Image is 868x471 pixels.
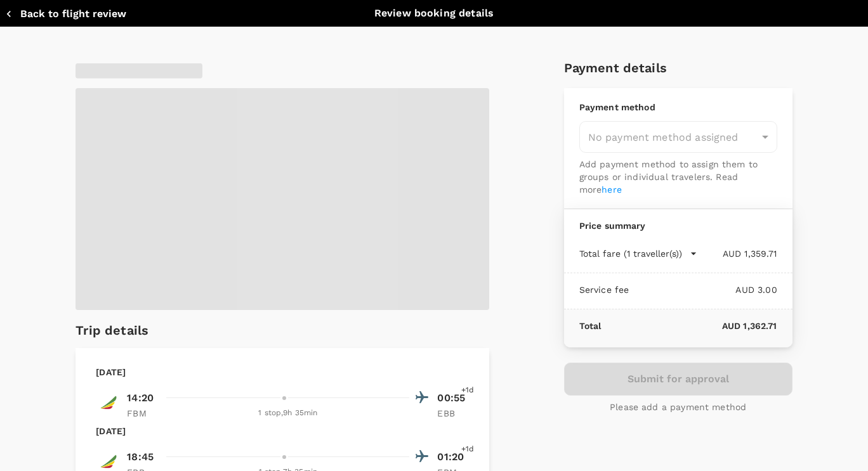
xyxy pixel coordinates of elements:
p: Service fee [579,283,629,296]
a: here [602,184,622,195]
button: Back to flight review [5,8,126,20]
p: EBB [437,407,469,420]
p: 18:45 [127,449,154,465]
span: +1d [461,443,474,456]
p: FBM [127,407,159,420]
p: Please add a payment method [610,401,746,413]
button: Total fare (1 traveller(s)) [579,247,697,260]
p: AUD 3.00 [629,283,777,296]
p: AUD 1,359.71 [697,247,777,260]
p: Review booking details [374,6,494,21]
div: 1 stop , 9h 35min [166,407,409,420]
div: No payment method assigned [579,121,777,153]
p: [DATE] [96,366,126,378]
p: 01:20 [437,449,469,465]
p: [DATE] [96,425,126,437]
h6: Payment details [564,58,792,78]
img: ET [96,390,121,415]
p: Payment method [579,101,777,113]
p: Price summary [579,219,777,232]
span: +1d [461,384,474,397]
h6: Trip details [76,320,148,340]
p: AUD 1,362.71 [601,319,777,332]
p: 14:20 [127,390,154,406]
p: 00:55 [437,390,469,406]
p: Total [579,319,602,332]
p: Total fare (1 traveller(s)) [579,247,682,260]
p: Add payment method to assign them to groups or individual travelers. Read more [579,158,777,196]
